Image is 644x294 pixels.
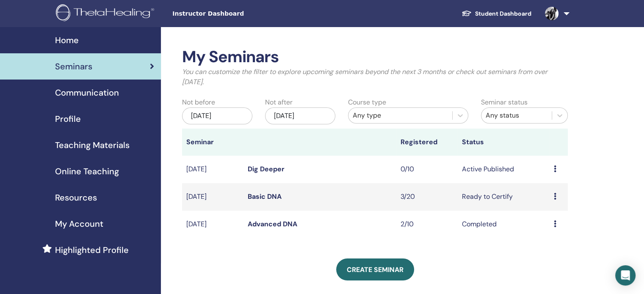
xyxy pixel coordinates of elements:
[55,86,119,99] span: Communication
[55,139,130,151] span: Teaching Materials
[396,156,458,183] td: 0/10
[458,211,550,238] td: Completed
[55,60,92,73] span: Seminars
[486,110,547,121] div: Any status
[182,97,215,107] label: Not before
[182,107,252,124] div: [DATE]
[458,129,550,156] th: Status
[458,156,550,183] td: Active Published
[248,220,297,228] a: Advanced DNA
[182,183,243,211] td: [DATE]
[55,191,97,204] span: Resources
[481,97,528,107] label: Seminar status
[353,110,448,121] div: Any type
[182,211,243,238] td: [DATE]
[55,217,103,230] span: My Account
[396,183,458,211] td: 3/20
[172,9,299,18] span: Instructor Dashboard
[396,129,458,156] th: Registered
[347,265,404,274] span: Create seminar
[182,129,243,156] th: Seminar
[248,165,285,173] a: Dig Deeper
[462,10,472,17] img: graduation-cap-white.svg
[55,34,79,47] span: Home
[55,244,129,256] span: Highlighted Profile
[56,4,157,23] img: logo.png
[348,97,386,107] label: Course type
[248,192,282,201] a: Basic DNA
[265,97,293,107] label: Not after
[55,165,119,178] span: Online Teaching
[615,265,636,286] div: Open Intercom Messenger
[265,107,335,124] div: [DATE]
[545,7,558,20] img: default.jpg
[455,6,538,22] a: Student Dashboard
[396,211,458,238] td: 2/10
[182,47,568,67] h2: My Seminars
[458,183,550,211] td: Ready to Certify
[336,258,414,280] a: Create seminar
[182,67,568,87] p: You can customize the filter to explore upcoming seminars beyond the next 3 months or check out s...
[182,156,243,183] td: [DATE]
[55,113,81,125] span: Profile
